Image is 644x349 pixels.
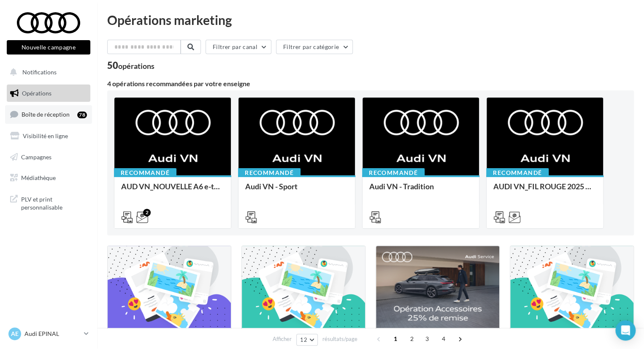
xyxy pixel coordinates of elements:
span: Notifications [22,68,57,76]
span: résultats/page [322,335,357,343]
button: Nouvelle campagne [7,40,90,55]
span: Boîte de réception [22,111,70,118]
a: AE Audi EPINAL [7,326,90,342]
span: 1 [389,332,402,346]
a: Visibilité en ligne [5,127,92,145]
div: Recommandé [486,168,549,177]
a: Opérations [5,85,92,102]
span: 4 [437,332,450,346]
div: 50 [107,61,154,70]
a: Boîte de réception78 [5,105,92,123]
p: Audi EPINAL [24,330,81,338]
div: AUD VN_NOUVELLE A6 e-tron [121,182,224,199]
span: Campagnes [21,153,51,160]
div: Recommandé [362,168,425,177]
span: AE [11,330,19,338]
div: Opérations marketing [107,14,634,26]
div: Recommandé [238,168,300,177]
span: PLV et print personnalisable [21,194,87,212]
span: Afficher [273,335,292,343]
span: 3 [420,332,434,346]
span: 2 [405,332,419,346]
div: 4 opérations recommandées par votre enseigne [107,80,634,87]
button: Filtrer par catégorie [276,40,353,54]
button: Notifications [5,63,89,81]
a: Médiathèque [5,169,92,187]
a: Campagnes [5,148,92,166]
div: Recommandé [114,168,176,177]
button: 12 [296,334,318,346]
div: 2 [143,209,151,216]
span: Médiathèque [21,174,56,181]
span: 12 [300,336,307,343]
div: Open Intercom Messenger [615,320,636,341]
a: PLV et print personnalisable [5,190,92,215]
div: Audi VN - Sport [245,182,348,199]
span: Visibilité en ligne [23,132,68,139]
div: Audi VN - Tradition [369,182,472,199]
button: Filtrer par canal [206,40,271,54]
span: Opérations [22,90,51,97]
div: 78 [77,112,87,118]
div: AUDI VN_FIL ROUGE 2025 - A1, Q2, Q3, Q5 et Q4 e-tron [493,182,596,199]
div: opérations [118,62,154,70]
